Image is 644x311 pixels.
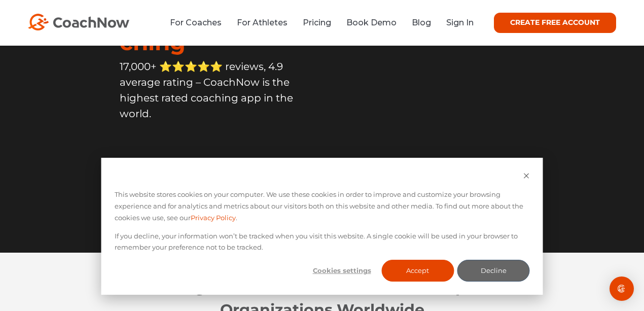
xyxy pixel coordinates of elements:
button: Accept [381,260,454,282]
p: If you decline, your information won’t be tracked when you visit this website. A single cookie wi... [115,230,530,254]
a: Sign In [446,18,474,27]
p: This website stores cookies on your computer. We use these cookies in order to improve and custom... [115,189,530,223]
a: For Athletes [237,18,288,27]
span: 17,000+ ⭐️⭐️⭐️⭐️⭐️ reviews, 4.9 average rating – CoachNow is the highest rated coaching app in th... [120,60,293,120]
button: Decline [457,260,530,282]
a: Blog [412,18,431,27]
div: Open Intercom Messenger [610,277,634,301]
button: Dismiss cookie banner [523,171,530,183]
a: For Coaches [170,18,222,27]
a: Book Demo [346,18,397,27]
button: Cookies settings [306,260,378,282]
a: Privacy Policy [191,212,236,224]
a: Pricing [303,18,331,27]
div: Cookie banner [101,158,543,295]
iframe: Embedded CTA [120,144,322,174]
a: CREATE FREE ACCOUNT [494,13,616,33]
img: CoachNow Logo [28,14,129,30]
